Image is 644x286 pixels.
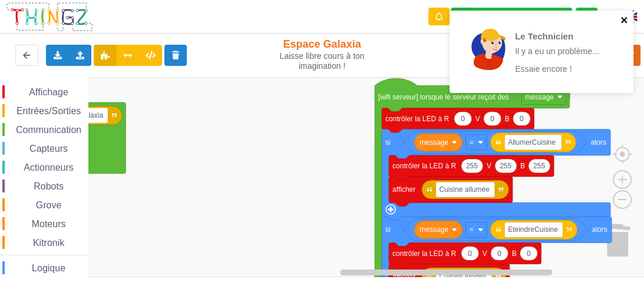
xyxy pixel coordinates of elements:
[5,1,94,32] img: thingz_logo.png
[420,138,448,147] text: message
[31,238,66,248] span: Kitronik
[468,249,472,257] text: 0
[490,114,494,122] text: 0
[500,162,511,170] text: 255
[461,114,465,122] text: 0
[515,30,607,42] p: Le Technicien
[483,249,487,257] text: V
[34,200,64,210] span: Grove
[470,138,474,147] text: =
[385,225,391,234] text: si
[15,106,82,116] span: Entrées/Sorties
[392,272,415,281] text: afficher
[439,185,490,194] text: Cuisine allumée
[81,111,103,119] text: galaxia
[508,138,556,147] text: AllumerCuisine
[475,114,480,122] text: V
[512,249,517,257] text: B
[14,125,83,135] span: Communication
[591,138,606,147] text: alors
[527,249,531,257] text: 0
[451,8,572,26] div: Ta base fonctionne bien !
[420,225,448,234] text: message
[28,144,70,154] span: Capteurs
[22,162,75,172] span: Actionneurs
[620,15,629,26] button: close
[392,162,456,170] text: contrôler la LED à R
[520,114,524,122] text: 0
[269,51,375,71] div: Laisse libre cours à ton imagination !
[392,185,415,194] text: afficher
[466,162,478,170] text: 255
[508,225,558,234] text: EteindreCuisine
[385,114,449,122] text: contrôler la LED à R
[27,87,70,97] span: Affichage
[515,63,607,75] p: Essaie encore !
[592,225,607,234] text: alors
[505,114,510,122] text: B
[533,162,545,170] text: 255
[269,38,375,71] div: Espace Galaxia
[439,272,486,281] text: Cuisine éteinte
[32,181,65,191] span: Robots
[392,249,456,257] text: contrôler la LED à R
[378,92,508,101] text: [wifi serveur] lorsque le serveur reçoit des
[520,162,525,170] text: B
[515,45,607,57] p: Il y a eu un problème...
[470,225,474,234] text: =
[30,263,67,273] span: Logique
[385,138,391,147] text: si
[487,162,491,170] text: V
[30,219,68,229] span: Moteurs
[497,249,501,257] text: 0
